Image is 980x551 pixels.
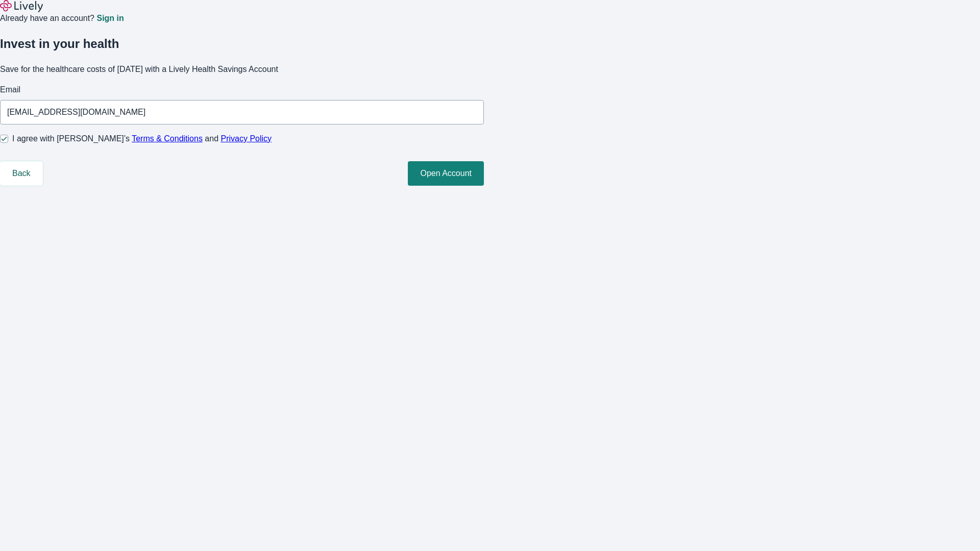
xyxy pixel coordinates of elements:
span: I agree with [PERSON_NAME]’s and [12,133,272,145]
a: Privacy Policy [221,134,272,143]
a: Sign in [96,14,124,22]
button: Open Account [408,161,484,186]
a: Terms & Conditions [132,134,203,143]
